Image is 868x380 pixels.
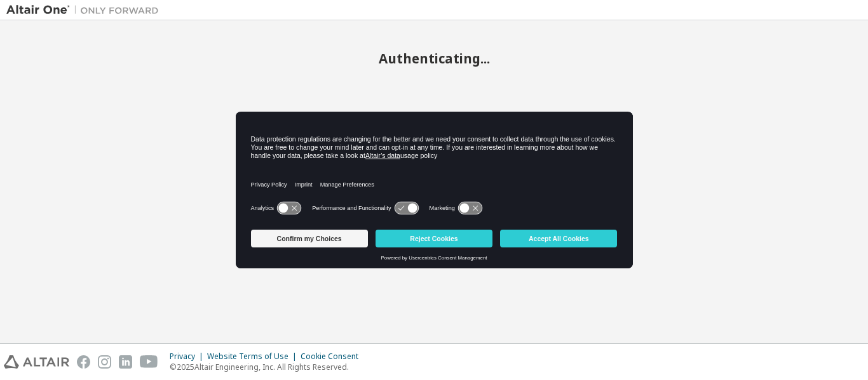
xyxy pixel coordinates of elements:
img: altair_logo.svg [4,355,69,369]
img: Altair One [6,4,165,16]
img: instagram.svg [98,355,111,369]
img: facebook.svg [77,355,90,369]
img: youtube.svg [140,355,158,369]
div: Privacy [170,351,207,362]
h2: Authenticating... [6,50,862,67]
div: Cookie Consent [301,351,366,362]
div: Website Terms of Use [207,351,301,362]
img: linkedin.svg [119,355,132,369]
p: © 2025 Altair Engineering, Inc. All Rights Reserved. [170,362,366,372]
